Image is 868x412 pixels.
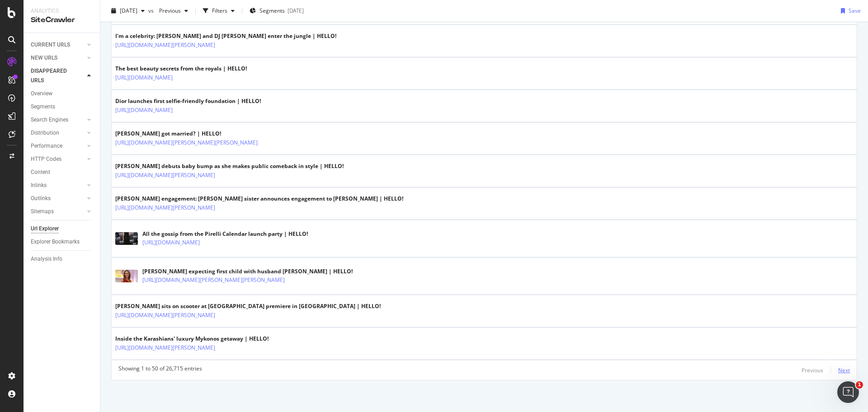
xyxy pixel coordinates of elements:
div: [PERSON_NAME] sits on scooter at [GEOGRAPHIC_DATA] premiere in [GEOGRAPHIC_DATA] | HELLO! [115,302,381,310]
button: Previous [802,365,823,375]
div: DISAPPEARED URLS [31,66,76,85]
div: Sitemaps [31,207,54,216]
div: HTTP Codes [31,154,61,164]
iframe: Intercom live chat [837,381,859,403]
div: NEW URLS [31,53,57,63]
div: All the gossip from the Pirelli Calendar launch party | HELLO! [142,230,308,238]
a: Performance [31,141,85,151]
a: Explorer Bookmarks [31,237,94,247]
a: CURRENT URLS [31,40,85,50]
a: [URL][DOMAIN_NAME][PERSON_NAME] [115,41,215,50]
button: Filters [199,4,238,18]
div: [PERSON_NAME] engagement: [PERSON_NAME] sister announces engagement to [PERSON_NAME] | HELLO! [115,195,403,203]
a: Url Explorer [31,224,94,234]
div: Inlinks [31,181,47,190]
div: [PERSON_NAME] got married? | HELLO! [115,130,287,138]
a: Search Engines [31,115,85,125]
a: Overview [31,89,94,98]
div: [PERSON_NAME] debuts baby bump as she makes public comeback in style | HELLO! [115,162,344,170]
div: Overview [31,89,52,98]
div: SiteCrawler [31,15,93,25]
a: [URL][DOMAIN_NAME][PERSON_NAME] [115,343,215,352]
a: [URL][DOMAIN_NAME] [142,238,200,247]
img: main image [115,270,138,282]
div: Content [31,168,50,177]
div: CURRENT URLS [31,40,70,50]
div: Analysis Info [31,254,62,264]
a: [URL][DOMAIN_NAME][PERSON_NAME][PERSON_NAME] [142,276,285,285]
div: Filters [212,7,227,14]
span: Previous [156,7,181,14]
div: Explorer Bookmarks [31,237,80,247]
a: [URL][DOMAIN_NAME][PERSON_NAME] [115,171,215,180]
div: Segments [31,102,55,112]
button: Next [838,365,850,375]
div: Showing 1 to 50 of 26,715 entries [118,365,202,375]
div: Dior launches first selfie-friendly foundation | HELLO! [115,97,261,105]
a: NEW URLS [31,53,85,63]
a: [URL][DOMAIN_NAME][PERSON_NAME][PERSON_NAME] [115,138,258,147]
a: [URL][DOMAIN_NAME][PERSON_NAME] [115,311,215,320]
a: Distribution [31,128,85,138]
div: Analytics [31,7,93,15]
div: Next [838,366,850,374]
div: Previous [802,366,823,374]
button: Previous [156,4,192,18]
div: The best beauty secrets from the royals | HELLO! [115,65,247,73]
a: [URL][DOMAIN_NAME] [115,73,173,82]
button: Segments[DATE] [246,4,307,18]
div: Search Engines [31,115,68,125]
a: Segments [31,102,94,112]
button: Save [837,4,861,18]
div: Save [849,7,861,14]
a: Sitemaps [31,207,85,216]
a: [URL][DOMAIN_NAME] [115,106,173,115]
a: Inlinks [31,181,85,190]
a: DISAPPEARED URLS [31,66,85,85]
a: HTTP Codes [31,154,85,164]
a: Outlinks [31,194,85,203]
a: [URL][DOMAIN_NAME][PERSON_NAME] [115,203,215,212]
div: Inside the Karashians' luxury Mykonos getaway | HELLO! [115,335,269,343]
a: Analysis Info [31,254,94,264]
span: 2025 Sep. 14th [120,7,137,14]
div: Distribution [31,128,59,138]
div: Performance [31,141,62,151]
div: Outlinks [31,194,51,203]
div: Url Explorer [31,224,59,234]
button: [DATE] [108,4,148,18]
a: Content [31,168,94,177]
span: vs [148,7,156,14]
span: Segments [259,7,285,14]
img: main image [115,232,138,245]
span: 1 [856,381,863,389]
div: [DATE] [288,7,304,14]
div: ​[PERSON_NAME] expecting first child with husband [PERSON_NAME]​ | HELLO! [142,267,353,276]
div: I'm a celebrity: [PERSON_NAME] and DJ [PERSON_NAME] enter the jungle | HELLO! [115,32,336,40]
